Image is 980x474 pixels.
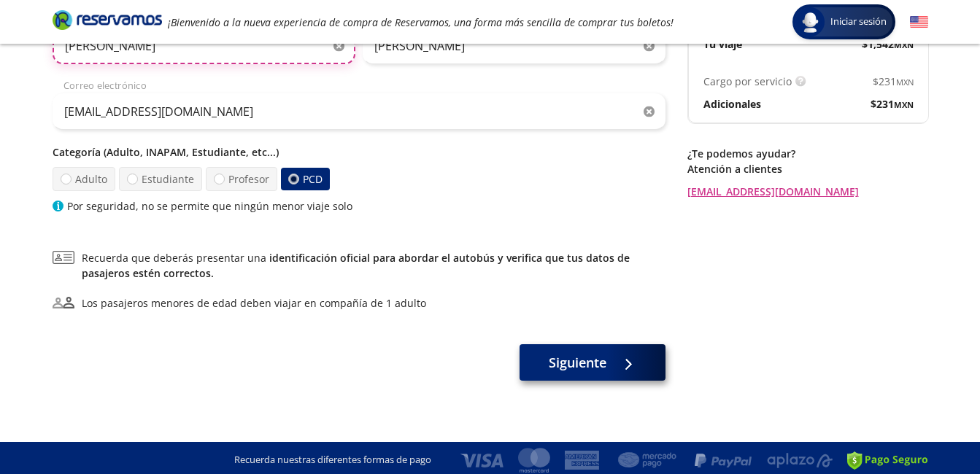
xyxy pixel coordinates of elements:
label: Profesor [206,167,277,191]
span: $ 231 [873,74,914,89]
p: Cargo por servicio [703,74,792,89]
p: Categoría (Adulto, INAPAM, Estudiante, etc...) [53,144,665,160]
button: Siguiente [520,344,665,381]
div: Los pasajeros menores de edad deben viajar en compañía de 1 adulto [82,295,426,311]
span: Siguiente [549,353,606,373]
span: $ 1,542 [862,36,914,52]
p: Atención a clientes [687,161,928,176]
a: identificación oficial para abordar el autobús y verifica que tus datos de pasajeros estén correc... [82,251,630,280]
a: [EMAIL_ADDRESS][DOMAIN_NAME] [687,184,928,199]
p: Tu viaje [703,36,742,52]
input: Nombre (s) [53,28,355,64]
i: Brand Logo [53,9,162,31]
span: Recuerda que deberás presentar una [82,250,665,281]
span: $ 231 [871,96,914,112]
input: Correo electrónico [53,93,665,130]
p: Recuerda nuestras diferentes formas de pago [234,453,431,467]
small: MXN [894,39,914,50]
label: Estudiante [119,167,202,191]
label: PCD [279,167,331,191]
p: ¿Te podemos ayudar? [687,146,928,161]
p: Adicionales [703,96,761,112]
label: Adulto [50,166,116,192]
small: MXN [894,99,914,110]
span: Iniciar sesión [825,15,892,29]
iframe: Messagebird Livechat Widget [895,389,965,459]
input: Apellido Paterno [363,28,665,64]
p: Por seguridad, no se permite que ningún menor viaje solo [67,198,352,214]
button: English [910,13,928,31]
a: Brand Logo [53,9,162,35]
em: ¡Bienvenido a la nueva experiencia de compra de Reservamos, una forma más sencilla de comprar tus... [168,15,674,29]
small: MXN [896,77,914,88]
